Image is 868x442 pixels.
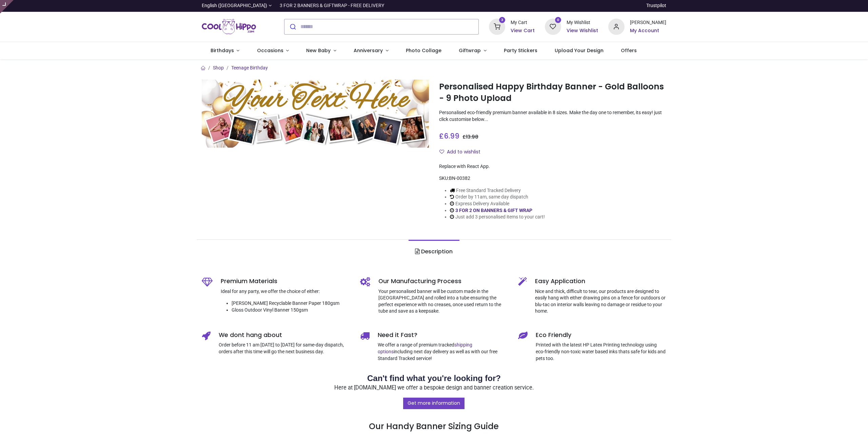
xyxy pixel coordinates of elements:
[536,331,666,339] h5: Eco Friendly
[219,331,350,339] h5: We dont hang about
[466,133,478,140] span: 13.98
[511,19,535,26] div: My Cart
[406,47,441,54] span: Photo Collage
[345,42,397,60] a: Anniversary
[221,288,350,295] p: Ideal for any party, we offer the choice of either:
[219,342,350,355] p: Order before 11 am [DATE] to [DATE] for same-day dispatch, orders after this time will go the nex...
[449,175,470,181] span: BN-00382
[439,109,666,123] p: Personalised eco-friendly premium banner available in 8 sizes. Make the day one to remember, its ...
[450,42,495,60] a: Giftwrap
[630,19,666,26] div: [PERSON_NAME]
[298,42,345,60] a: New Baby
[232,307,350,314] li: Gloss Outdoor Vinyl Banner 150gsm
[504,47,537,54] span: Party Stickers
[306,47,331,54] span: New Baby
[280,2,384,9] div: 3 FOR 2 BANNERS & GIFTWRAP - FREE DELIVERY
[232,300,350,307] li: [PERSON_NAME] Recyclable Banner Paper 180gsm
[536,342,666,362] p: Printed with the latest HP Latex Printing technology using eco-friendly non-toxic water based ink...
[450,187,545,194] li: Free Standard Tracked Delivery
[535,277,666,286] h5: Easy Application
[213,65,224,70] a: Shop
[646,2,666,9] a: Trustpilot
[354,47,383,54] span: Anniversary
[403,398,465,409] a: Get more information
[378,342,508,362] p: We offer a range of premium tracked including next day delivery as well as with our free Standard...
[459,47,481,54] span: Giftwrap
[202,42,248,60] a: Birthdays
[257,47,283,54] span: Occasions
[378,277,508,286] h5: Our Manufacturing Process
[202,2,272,9] a: English ([GEOGRAPHIC_DATA])
[630,27,666,34] a: My Account
[202,373,666,384] h2: Can't find what you're looking for?
[202,397,666,433] h3: Our Handy Banner Sizing Guide
[202,17,256,36] a: Logo of Cool Hippo
[248,42,298,60] a: Occasions
[511,27,535,34] a: View Cart
[555,47,604,54] span: Upload Your Design
[439,163,666,170] div: Replace with React App.
[455,208,532,213] a: 3 FOR 2 ON BANNERS & GIFT WRAP
[621,47,637,54] span: Offers
[450,214,545,220] li: Just add 3 personalised items to your cart!
[439,149,444,154] i: Add to wishlist
[202,17,256,36] img: Cool Hippo
[202,80,429,148] img: Personalised Happy Birthday Banner - Gold Balloons - 9 Photo Upload
[202,384,666,392] p: Here at [DOMAIN_NAME] we offer a bespoke design and banner creation service.
[535,288,666,315] p: Nice and thick, difficult to tear, our products are designed to easily hang with either drawing p...
[231,65,268,70] a: Teenage Birthday
[450,194,545,201] li: Order by 11am, same day dispatch
[567,19,598,26] div: My Wishlist
[439,81,666,104] h1: Personalised Happy Birthday Banner - Gold Balloons - 9 Photo Upload
[409,240,459,264] a: Description
[462,133,478,140] span: £
[439,131,459,141] span: £
[221,277,350,286] h5: Premium Materials
[444,131,459,141] span: 6.99
[450,201,545,207] li: Express Delivery Available
[439,146,486,158] button: Add to wishlistAdd to wishlist
[378,331,508,339] h5: Need it Fast?
[567,27,598,34] a: View Wishlist
[555,17,561,23] sup: 0
[211,47,234,54] span: Birthdays
[499,17,506,23] sup: 3
[378,288,508,315] p: Your personalised banner will be custom made in the [GEOGRAPHIC_DATA] and rolled into a tube ensu...
[545,23,561,29] a: 0
[284,19,300,34] button: Submit
[489,23,505,29] a: 3
[439,175,666,182] div: SKU:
